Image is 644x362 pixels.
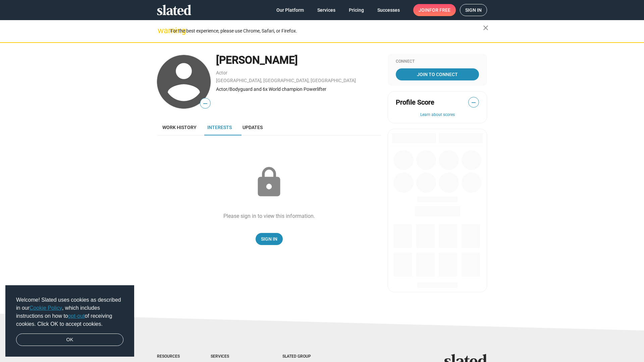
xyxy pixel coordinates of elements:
a: Our Platform [271,4,309,16]
a: Work history [157,119,202,135]
div: Please sign in to view this information. [223,213,315,220]
div: [PERSON_NAME] [216,53,381,67]
span: Sign in [465,4,482,16]
span: Profile Score [396,98,434,107]
span: Pricing [349,4,364,16]
div: Connect [396,59,479,64]
mat-icon: lock [252,166,286,199]
mat-icon: warning [158,26,166,35]
a: dismiss cookie message [16,334,123,346]
a: Actor [216,70,227,75]
span: for free [429,4,450,16]
div: cookieconsent [5,285,134,357]
a: Joinfor free [413,4,456,16]
span: Join [419,4,450,16]
a: Sign In [256,233,283,245]
a: Sign in [460,4,487,16]
span: — [200,99,210,108]
span: Join To Connect [397,68,478,80]
div: Resources [157,354,184,359]
span: Interests [207,125,232,130]
div: Actor/Bodyguard and 6x World champion Powerlifter [216,86,381,93]
div: For the best experience, please use Chrome, Safari, or Firefox. [170,26,483,36]
a: opt-out [68,313,85,319]
a: Successes [372,4,405,16]
span: Our Platform [276,4,304,16]
div: Services [211,354,256,359]
div: Slated Group [282,354,328,359]
span: Services [317,4,335,16]
mat-icon: close [482,24,490,32]
a: Pricing [343,4,369,16]
span: Welcome! Slated uses cookies as described in our , which includes instructions on how to of recei... [16,296,123,328]
span: Updates [243,125,263,130]
a: Services [312,4,341,16]
a: Interests [202,119,237,135]
span: Work history [162,125,197,130]
a: Cookie Policy [30,305,62,311]
a: Updates [237,119,268,135]
a: [GEOGRAPHIC_DATA], [GEOGRAPHIC_DATA], [GEOGRAPHIC_DATA] [216,78,356,83]
span: — [469,98,479,107]
button: Learn about scores [396,112,479,118]
a: Join To Connect [396,68,479,80]
span: Successes [377,4,400,16]
span: Sign In [261,233,277,245]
